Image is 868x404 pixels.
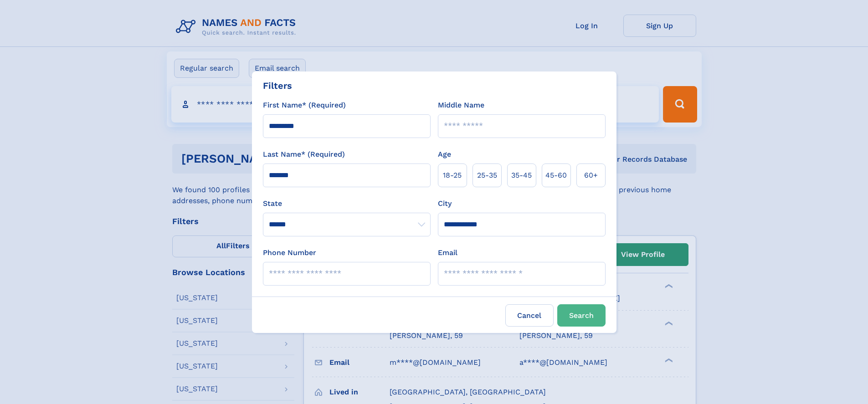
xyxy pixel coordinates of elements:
[443,170,462,181] span: 18‑25
[263,149,345,160] label: Last Name* (Required)
[557,304,606,327] button: Search
[438,149,451,160] label: Age
[438,198,452,209] label: City
[584,170,598,181] span: 60+
[511,170,532,181] span: 35‑45
[263,198,431,209] label: State
[545,170,567,181] span: 45‑60
[505,304,554,327] label: Cancel
[263,100,346,111] label: First Name* (Required)
[263,79,292,92] div: Filters
[263,247,316,258] label: Phone Number
[438,247,457,258] label: Email
[438,100,484,111] label: Middle Name
[477,170,497,181] span: 25‑35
